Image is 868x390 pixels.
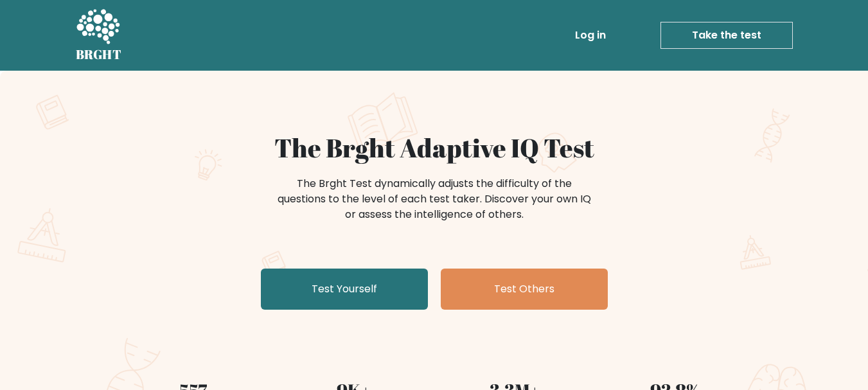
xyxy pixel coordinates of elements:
[121,132,748,163] h1: The Brght Adaptive IQ Test
[76,5,122,66] a: BRGHT
[76,47,122,62] h5: BRGHT
[261,269,428,310] a: Test Yourself
[570,22,611,48] a: Log in
[660,22,793,49] a: Take the test
[441,269,608,310] a: Test Others
[274,176,595,222] div: The Brght Test dynamically adjusts the difficulty of the questions to the level of each test take...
